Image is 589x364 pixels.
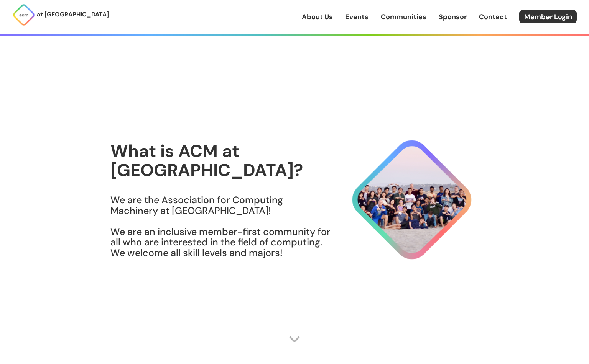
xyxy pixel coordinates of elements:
img: About Hero Image [331,133,479,266]
a: Events [345,12,369,22]
img: ACM Logo [12,3,35,26]
h1: What is ACM at [GEOGRAPHIC_DATA]? [110,142,331,180]
a: Contact [479,12,507,22]
a: at [GEOGRAPHIC_DATA] [12,3,109,26]
p: at [GEOGRAPHIC_DATA] [37,10,109,20]
img: Scroll Arrow [289,333,300,345]
a: Sponsor [439,12,467,22]
h3: We are the Association for Computing Machinery at [GEOGRAPHIC_DATA]! We are an inclusive member-f... [110,195,331,258]
a: Communities [381,12,426,22]
a: About Us [302,12,333,22]
a: Member Login [519,10,577,23]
